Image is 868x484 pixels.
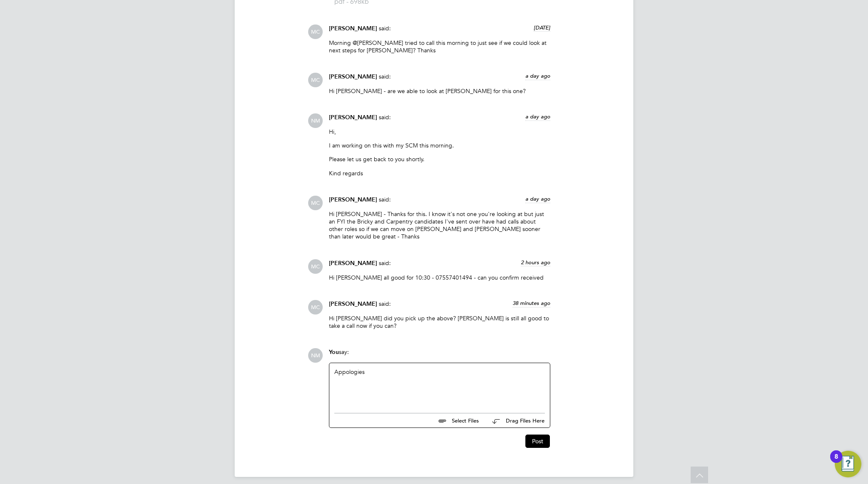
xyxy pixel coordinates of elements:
span: said: [379,113,391,121]
p: Please let us get back to you shortly. [329,155,550,163]
span: [PERSON_NAME] [329,25,377,32]
span: 2 hours ago [521,259,550,266]
span: said: [379,73,391,80]
p: Hi [PERSON_NAME] did you pick up the above? [PERSON_NAME] is still all good to take a call now if... [329,314,550,329]
p: Hi [PERSON_NAME] - are we able to look at [PERSON_NAME] for this one? [329,87,550,95]
span: 38 minutes ago [512,300,550,307]
span: [DATE] [534,24,550,31]
p: Morning @[PERSON_NAME] tried to call this morning to just see if we could look at next steps for ... [329,39,550,54]
span: MC [308,259,323,274]
span: [PERSON_NAME] [329,114,377,121]
span: said: [379,25,391,32]
p: Kind regards [329,170,550,177]
span: NM [308,348,323,363]
button: Open Resource Center, 8 new notifications [835,451,861,477]
button: Post [525,435,550,448]
p: Hi [PERSON_NAME] - Thanks for this. I know it's not one you're looking at but just an FYI the Bri... [329,210,550,241]
span: said: [379,196,391,203]
span: a day ago [525,72,550,79]
span: [PERSON_NAME] [329,300,377,307]
span: [PERSON_NAME] [329,73,377,80]
div: 8 [834,457,838,467]
p: I am working on this with my SCM this morning. [329,142,550,149]
p: Hi, [329,128,550,135]
div: Appologies [334,368,545,404]
span: said: [379,300,391,307]
p: Hi [PERSON_NAME] all good for 10:30 - 07557401494 - can you confirm received [329,274,550,281]
span: said: [379,259,391,267]
button: Drag Files Here [485,412,545,430]
span: MC [308,196,323,210]
span: [PERSON_NAME] [329,196,377,203]
span: You [329,349,339,356]
span: MC [308,25,323,39]
span: a day ago [525,113,550,120]
div: say: [329,348,550,363]
span: MC [308,300,323,314]
span: a day ago [525,195,550,202]
span: NM [308,113,323,128]
span: MC [308,73,323,87]
span: [PERSON_NAME] [329,260,377,267]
